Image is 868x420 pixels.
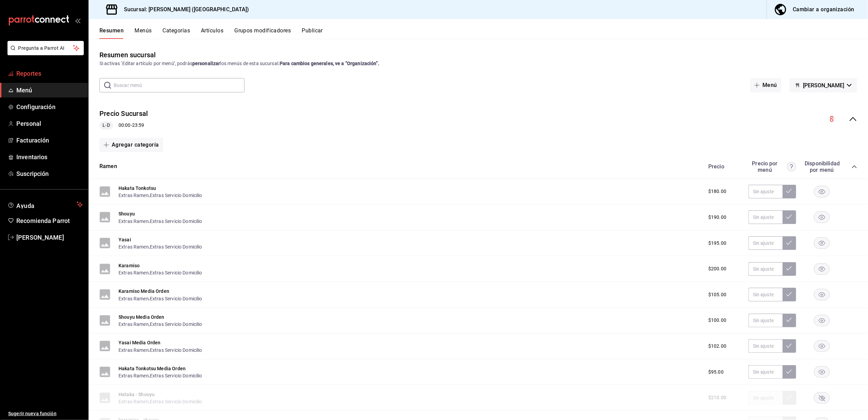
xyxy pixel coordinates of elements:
[119,236,131,243] button: Yasai
[100,122,112,129] span: L-D
[748,365,783,379] input: Sin ajuste
[119,320,202,328] div: ,
[119,314,164,320] button: Shouyu Media Orden
[119,339,161,346] button: Yasai Media Orden
[75,18,80,23] button: open_drawer_menu
[708,369,724,376] span: $95.00
[8,410,83,417] span: Sugerir nueva función
[748,288,783,301] input: Sin ajuste
[192,61,220,66] strong: personalizar
[119,346,202,353] div: ,
[708,240,726,247] span: $195.00
[150,347,202,354] button: Extras Servicio Domicilio
[748,185,783,198] input: Sin ajuste
[119,269,202,276] div: ,
[16,136,83,145] span: Facturación
[16,119,83,128] span: Personal
[150,192,202,199] button: Extras Servicio Domicilio
[150,218,202,225] button: Extras Servicio Domicilio
[234,27,291,39] button: Grupos modificadores
[119,192,202,199] div: ,
[119,295,202,302] div: ,
[708,343,726,350] span: $102.00
[119,365,186,372] button: Hakata Tonkotsu Media Orden
[150,321,202,328] button: Extras Servicio Domicilio
[793,5,854,14] div: Cambiar a organización
[748,339,783,353] input: Sin ajuste
[708,265,726,272] span: $200.00
[119,243,149,250] button: Extras Ramen
[99,138,163,152] button: Agregar categoría
[150,295,202,302] button: Extras Servicio Domicilio
[852,164,857,169] button: collapse-category-row
[119,192,149,199] button: Extras Ramen
[803,82,844,89] span: [PERSON_NAME]
[99,27,124,39] button: Resumen
[16,233,83,242] span: [PERSON_NAME]
[16,169,83,178] span: Suscripción
[89,103,868,135] div: collapse-menu-row
[99,163,117,170] button: Ramen
[16,69,83,78] span: Reportes
[119,288,169,295] button: Karamiso Media Orden
[119,243,202,250] div: ,
[708,291,726,298] span: $105.00
[16,102,83,111] span: Configuración
[99,121,148,130] div: 00:00 - 23:59
[748,262,783,276] input: Sin ajuste
[99,27,868,39] div: navigation tabs
[119,210,135,217] button: Shouyu
[99,109,148,119] button: Precio Sucursal
[150,269,202,276] button: Extras Servicio Domicilio
[135,27,152,39] button: Menús
[748,160,796,173] div: Precio por menú
[99,50,156,60] div: Resumen sucursal
[708,188,726,195] span: $180.00
[119,295,149,302] button: Extras Ramen
[99,60,857,67] div: Si activas ‘Editar artículo por menú’, podrás los menús de esta sucursal.
[114,78,244,92] input: Buscar menú
[302,27,323,39] button: Publicar
[708,214,726,221] span: $190.00
[119,372,149,379] button: Extras Ramen
[789,78,857,92] button: [PERSON_NAME]
[18,45,73,52] span: Pregunta a Parrot AI
[119,218,149,225] button: Extras Ramen
[748,314,783,327] input: Sin ajuste
[119,321,149,328] button: Extras Ramen
[280,61,379,66] strong: Para cambios generales, ve a “Organización”.
[150,372,202,379] button: Extras Servicio Domicilio
[119,372,202,379] div: ,
[805,160,839,173] div: Disponibilidad por menú
[16,152,83,162] span: Inventarios
[119,269,149,276] button: Extras Ramen
[5,49,84,57] a: Pregunta a Parrot AI
[701,163,745,170] div: Precio
[119,347,149,354] button: Extras Ramen
[708,317,726,324] span: $100.00
[163,27,190,39] button: Categorías
[150,243,202,250] button: Extras Servicio Domicilio
[16,200,74,209] span: Ayuda
[16,216,83,225] span: Recomienda Parrot
[201,27,223,39] button: Artículos
[119,262,140,269] button: Karamiso
[16,86,83,95] span: Menú
[119,185,156,192] button: Hakata Tonkotsu
[7,41,84,55] button: Pregunta a Parrot AI
[748,210,783,224] input: Sin ajuste
[748,236,783,250] input: Sin ajuste
[750,78,781,92] button: Menú
[119,217,202,224] div: ,
[119,5,249,14] h3: Sucursal: [PERSON_NAME] ([GEOGRAPHIC_DATA])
